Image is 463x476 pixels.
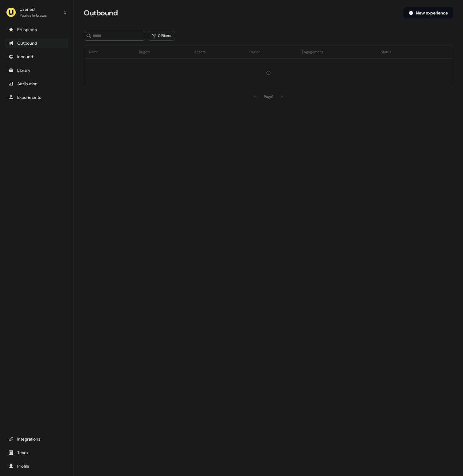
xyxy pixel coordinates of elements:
a: Go to Inbound [5,52,69,62]
h3: Outbound [84,8,118,18]
div: Profile [9,463,65,469]
div: Prospects [9,26,65,33]
a: Go to team [5,448,69,458]
div: Inbound [9,54,65,60]
div: Userled [20,6,47,12]
a: Go to experiments [5,92,69,102]
div: Library [9,67,65,73]
div: Team [9,450,65,456]
a: Go to templates [5,65,69,75]
div: Integrations [9,436,65,442]
a: Go to integrations [5,434,69,444]
button: 0 Filters [148,31,175,41]
a: Go to attribution [5,79,69,89]
div: Paulius Imbrasas [20,12,47,18]
div: Attribution [9,81,65,87]
a: Go to profile [5,461,69,471]
div: Outbound [9,40,65,46]
button: New experience [403,7,453,18]
button: UserledPaulius Imbrasas [5,5,69,20]
a: Go to prospects [5,25,69,34]
div: Experiments [9,94,65,100]
a: Go to outbound experience [5,38,69,48]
